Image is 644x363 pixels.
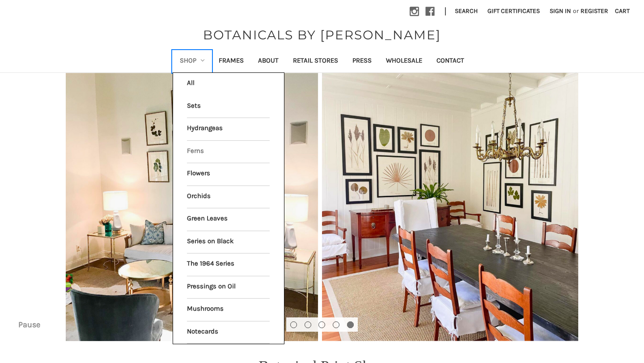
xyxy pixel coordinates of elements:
[379,51,429,72] a: Wholesale
[11,317,47,332] button: Pause carousel
[290,321,297,328] button: Go to slide 1 of 5
[173,51,212,72] a: Shop
[251,51,286,72] a: About
[187,299,270,321] a: Mushrooms
[199,25,445,44] a: BOTANICALS BY [PERSON_NAME]
[291,333,297,333] span: Go to slide 1 of 5
[345,51,379,72] a: Press
[187,163,270,186] a: Flowers
[187,321,270,344] a: Notecards
[187,253,270,276] a: The 1964 Series
[305,321,311,328] button: Go to slide 2 of 5
[441,4,450,19] li: |
[429,51,471,72] a: Contact
[187,118,270,140] a: Hydrangeas
[305,333,311,333] span: Go to slide 2 of 5
[333,321,339,328] button: Go to slide 4 of 5
[333,333,339,333] span: Go to slide 4 of 5
[318,321,325,328] button: Go to slide 3 of 5
[187,96,270,118] a: Sets
[187,276,270,299] a: Pressings on Oil
[187,141,270,163] a: Ferns
[347,333,353,333] span: Go to slide 5 of 5, active
[347,321,354,328] button: Go to slide 5 of 5, active
[286,51,345,72] a: Retail Stores
[187,231,270,253] a: Series on Black
[187,208,270,231] a: Green Leaves
[572,6,580,16] span: or
[212,51,251,72] a: Frames
[615,7,630,15] span: Cart
[319,333,325,333] span: Go to slide 3 of 5
[187,186,270,208] a: Orchids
